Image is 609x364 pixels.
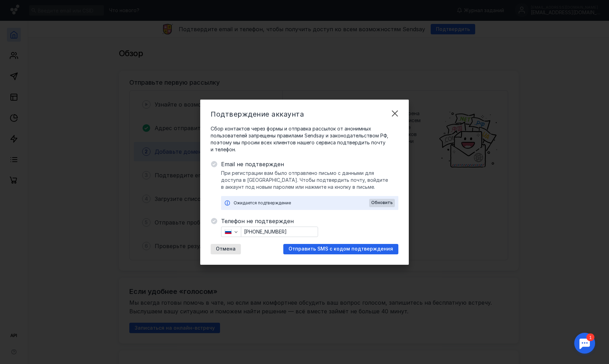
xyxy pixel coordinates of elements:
span: При регистрации вам было отправлено письмо с данными для доступа в [GEOGRAPHIC_DATA]. Чтобы подтв... [221,170,398,191]
div: 1 [16,4,24,12]
button: Отправить SMS с кодом подтверждения [283,244,398,254]
span: Отмена [216,246,236,252]
button: Обновить [369,199,395,207]
div: Ожидается подтверждение [234,200,369,206]
span: Подтверждение аккаунта [211,110,304,118]
span: Телефон не подтвержден [221,217,398,225]
button: Отмена [211,244,241,254]
span: Обновить [371,200,393,205]
span: Email не подтвержден [221,160,398,168]
span: Отправить SMS с кодом подтверждения [289,246,393,252]
span: Сбор контактов через формы и отправка рассылок от анонимных пользователей запрещены правилами Sen... [211,125,398,153]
